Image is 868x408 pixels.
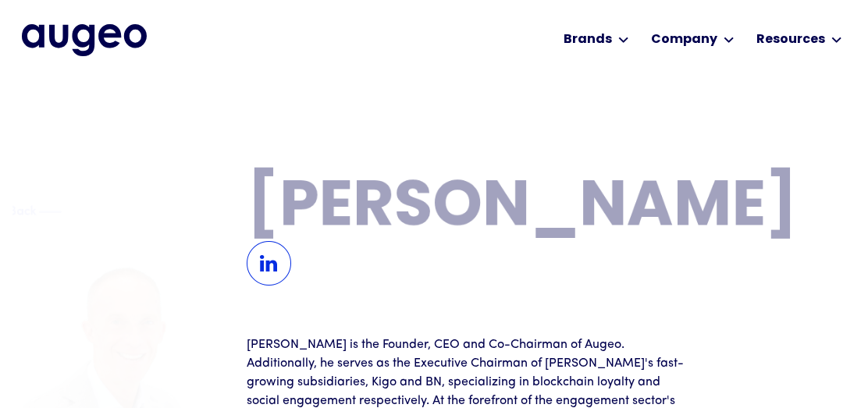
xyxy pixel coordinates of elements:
div: Brands [564,30,612,49]
img: Augeo's full logo in midnight blue. [22,24,147,55]
h1: [PERSON_NAME] [247,177,856,240]
div: Resources [756,30,825,49]
a: Blue text arrowBackBlue decorative line [12,204,79,220]
div: Back [9,200,37,218]
img: Blue decorative line [38,202,62,221]
img: LinkedIn Icon [247,241,291,286]
a: home [22,24,147,55]
div: Company [651,30,717,49]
